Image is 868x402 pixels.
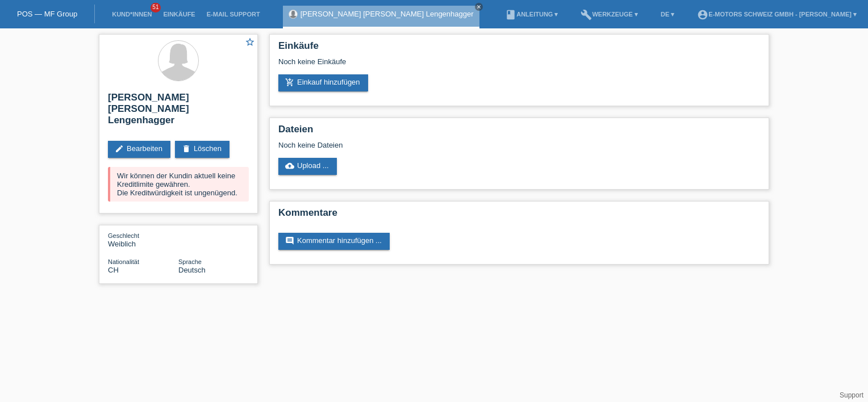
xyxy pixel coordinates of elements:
a: buildWerkzeuge ▾ [575,11,644,18]
span: Geschlecht [108,232,139,239]
a: Support [840,391,863,399]
a: Kund*innen [106,11,157,18]
a: POS — MF Group [17,10,77,18]
div: Noch keine Dateien [278,141,625,149]
h2: Einkäufe [278,40,760,57]
i: build [581,9,592,20]
div: Wir können der Kundin aktuell keine Kreditlimite gewähren. Die Kreditwürdigkeit ist ungenügend. [108,167,249,202]
i: account_circle [697,9,708,20]
i: cloud_upload [285,161,294,170]
a: E-Mail Support [201,11,266,18]
a: cloud_uploadUpload ... [278,158,337,175]
h2: Dateien [278,124,760,141]
span: Schweiz [108,266,119,274]
span: Sprache [178,258,202,265]
i: comment [285,236,294,245]
a: editBearbeiten [108,141,170,158]
a: Einkäufe [157,11,201,18]
a: star_border [245,37,255,49]
i: book [505,9,516,20]
i: close [476,4,482,10]
i: delete [182,144,191,153]
span: 51 [151,3,161,12]
a: bookAnleitung ▾ [499,11,564,18]
i: edit [115,144,124,153]
a: deleteLöschen [175,141,229,158]
a: account_circleE-Motors Schweiz GmbH - [PERSON_NAME] ▾ [691,11,862,18]
a: DE ▾ [655,11,680,18]
span: Deutsch [178,266,206,274]
a: commentKommentar hinzufügen ... [278,233,390,250]
div: Weiblich [108,231,178,248]
h2: [PERSON_NAME] [PERSON_NAME] Lengenhagger [108,92,249,132]
a: add_shopping_cartEinkauf hinzufügen [278,74,368,91]
a: [PERSON_NAME] [PERSON_NAME] Lengenhagger [301,10,474,18]
h2: Kommentare [278,207,760,224]
div: Noch keine Einkäufe [278,57,760,74]
a: close [475,3,483,11]
span: Nationalität [108,258,139,265]
i: star_border [245,37,255,47]
i: add_shopping_cart [285,78,294,87]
